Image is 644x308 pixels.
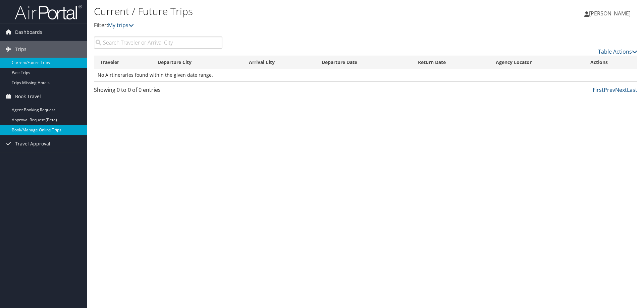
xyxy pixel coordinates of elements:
a: First [593,86,604,94]
a: Prev [604,86,615,94]
span: Dashboards [15,24,42,41]
div: Showing 0 to 0 of 0 entries [94,86,222,97]
span: Book Travel [15,88,41,105]
a: [PERSON_NAME] [584,3,637,23]
img: airportal-logo.png [15,4,82,20]
a: Table Actions [598,48,637,55]
td: No Airtineraries found within the given date range. [94,69,637,81]
th: Agency Locator: activate to sort column ascending [490,56,584,69]
th: Actions [584,56,637,69]
a: Next [615,86,627,94]
input: Search Traveler or Arrival City [94,37,222,49]
span: Trips [15,41,26,58]
span: [PERSON_NAME] [589,10,631,17]
a: My trips [108,21,134,29]
th: Traveler: activate to sort column ascending [94,56,152,69]
h1: Current / Future Trips [94,4,456,18]
span: Travel Approval [15,135,50,152]
a: Last [627,86,637,94]
th: Departure Date: activate to sort column descending [316,56,412,69]
th: Return Date: activate to sort column ascending [412,56,490,69]
p: Filter: [94,21,456,30]
th: Arrival City: activate to sort column ascending [243,56,316,69]
th: Departure City: activate to sort column ascending [152,56,243,69]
